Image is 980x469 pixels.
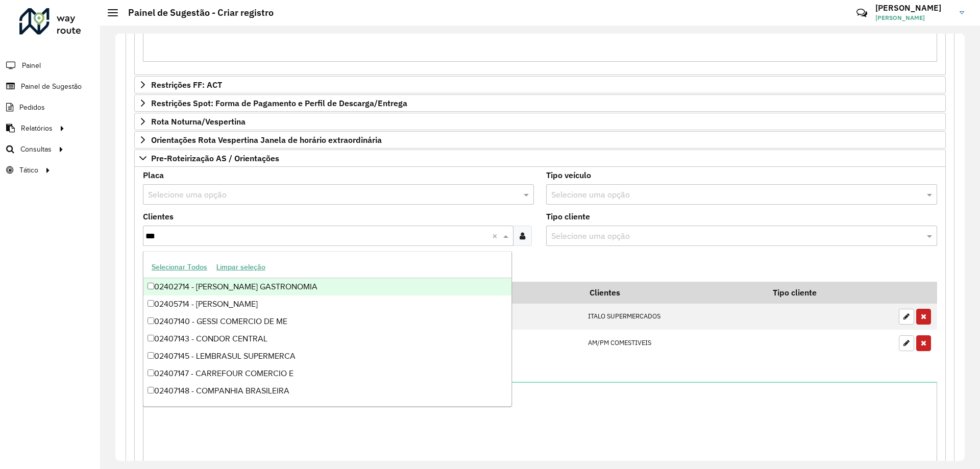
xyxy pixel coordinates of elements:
[134,131,946,149] a: Orientações Rota Vespertina Janela de horário extraordinária
[22,60,41,71] span: Painel
[134,94,946,112] a: Restrições Spot: Forma de Pagamento e Perfil de Descarga/Entrega
[212,259,270,275] button: Limpar seleção
[151,99,407,107] span: Restrições Spot: Forma de Pagamento e Perfil de Descarga/Entrega
[875,3,952,13] h3: [PERSON_NAME]
[134,113,946,130] a: Rota Noturna/Vespertina
[143,210,174,223] label: Clientes
[19,102,45,113] span: Pedidos
[546,210,590,223] label: Tipo cliente
[875,13,952,22] span: [PERSON_NAME]
[21,81,82,92] span: Painel de Sugestão
[143,251,512,407] ng-dropdown-panel: Options list
[143,382,511,400] div: 02407148 - COMPANHIA BRASILEIRA
[143,278,511,295] div: 02402714 - [PERSON_NAME] GASTRONOMIA
[134,76,946,93] a: Restrições FF: ACT
[143,330,511,348] div: 02407143 - CONDOR CENTRAL
[143,295,511,313] div: 02405714 - [PERSON_NAME]
[546,169,591,181] label: Tipo veículo
[766,282,894,303] th: Tipo cliente
[583,330,766,356] td: AM/PM COMESTIVEIS
[492,230,501,242] span: Clear all
[143,400,511,417] div: 02414714 - [PERSON_NAME]
[143,348,511,365] div: 02407145 - LEMBRASUL SUPERMERCA
[151,117,246,126] span: Rota Noturna/Vespertina
[134,150,946,167] a: Pre-Roteirização AS / Orientações
[147,259,212,275] button: Selecionar Todos
[21,123,53,134] span: Relatórios
[20,144,52,155] span: Consultas
[143,169,164,181] label: Placa
[583,304,766,330] td: ITALO SUPERMERCADOS
[118,7,274,18] h2: Painel de Sugestão - Criar registro
[143,313,511,330] div: 02407140 - GESSI COMERCIO DE ME
[851,2,873,24] a: Contato Rápido
[19,165,38,176] span: Tático
[143,365,511,382] div: 02407147 - CARREFOUR COMERCIO E
[151,136,382,144] span: Orientações Rota Vespertina Janela de horário extraordinária
[583,282,766,303] th: Clientes
[151,154,279,162] span: Pre-Roteirização AS / Orientações
[151,81,222,89] span: Restrições FF: ACT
